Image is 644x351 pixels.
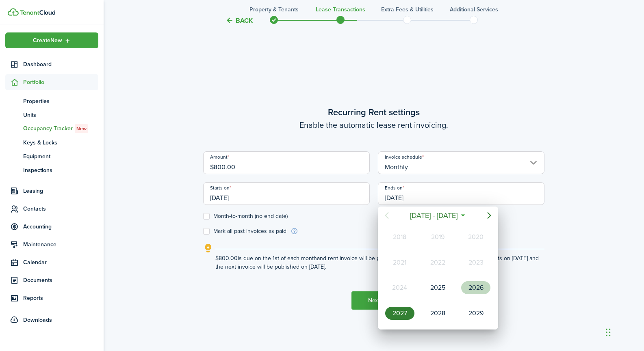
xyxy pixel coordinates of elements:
[423,256,453,269] div: 2022
[405,208,463,223] mbsc-button: [DATE] - [DATE]
[423,281,453,294] div: 2025
[461,256,490,269] div: 2023
[379,207,395,224] mbsc-button: Previous page
[423,230,453,243] div: 2019
[385,230,414,243] div: 2018
[461,307,490,320] div: 2029
[481,207,497,224] mbsc-button: Next page
[461,230,490,243] div: 2020
[385,256,414,269] div: 2021
[461,281,490,294] div: 2026
[423,307,453,320] div: 2028
[385,307,414,320] div: 2027
[385,281,414,294] div: 2024
[408,208,460,223] span: [DATE] - [DATE]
